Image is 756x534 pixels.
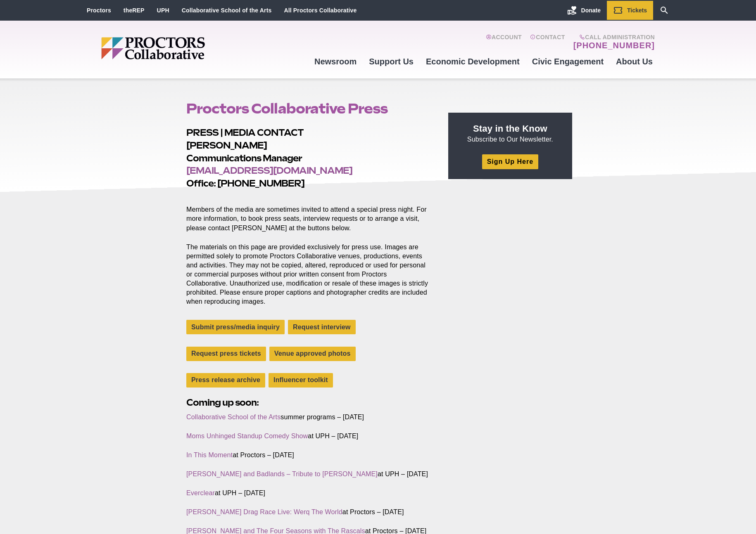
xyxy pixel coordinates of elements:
a: [EMAIL_ADDRESS][DOMAIN_NAME] [186,165,352,176]
h2: Coming up soon: [186,396,429,409]
p: at Proctors – [DATE] [186,451,429,460]
img: Proctors logo [101,37,269,59]
a: In This Moment [186,451,233,458]
strong: Stay in the Know [473,123,547,134]
a: Submit press/media inquiry [186,320,285,334]
a: Account [486,34,522,50]
a: About Us [610,50,659,73]
a: theREP [124,7,145,14]
a: Request interview [288,320,356,334]
a: Moms Unhinged Standup Comedy Show [186,432,308,439]
p: at UPH – [DATE] [186,432,429,441]
a: Collaborative School of the Arts [186,413,281,421]
p: at UPH – [DATE] [186,489,429,498]
a: Support Us [363,50,420,73]
a: Economic Development [420,50,526,73]
a: Civic Engagement [526,50,610,73]
a: Collaborative School of the Arts [182,7,272,14]
a: Influencer toolkit [269,373,333,388]
h1: Proctors Collaborative Press [186,101,429,116]
p: Members of the media are sometimes invited to attend a special press night. For more information,... [186,196,429,232]
h2: PRESS | MEDIA CONTACT [PERSON_NAME] Communications Manager Office: [PHONE_NUMBER] [186,126,429,190]
a: Venue approved photos [269,347,356,361]
p: at Proctors – [DATE] [186,508,429,517]
a: Donate [561,1,607,20]
a: Press release archive [186,373,265,388]
span: Donate [581,7,601,14]
span: Call Administration [571,34,655,40]
p: at UPH – [DATE] [186,470,429,479]
a: [PERSON_NAME] Drag Race Live: Werq The World [186,508,342,515]
a: [PERSON_NAME] and Badlands – Tribute to [PERSON_NAME] [186,470,378,477]
span: Tickets [627,7,647,14]
p: summer programs – [DATE] [186,413,429,422]
p: The materials on this page are provided exclusively for press use. Images are permitted solely to... [186,243,429,307]
a: [PHONE_NUMBER] [573,40,655,50]
a: Newsroom [308,50,363,73]
a: Request press tickets [186,347,266,361]
a: Contact [530,34,565,50]
a: All Proctors Collaborative [284,7,357,14]
a: UPH [157,7,169,14]
p: Subscribe to Our Newsletter. [458,123,562,144]
a: Proctors [87,7,111,14]
a: Everclear [186,489,215,496]
a: Search [653,1,675,20]
a: Tickets [607,1,653,20]
a: Sign Up Here [482,154,538,169]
